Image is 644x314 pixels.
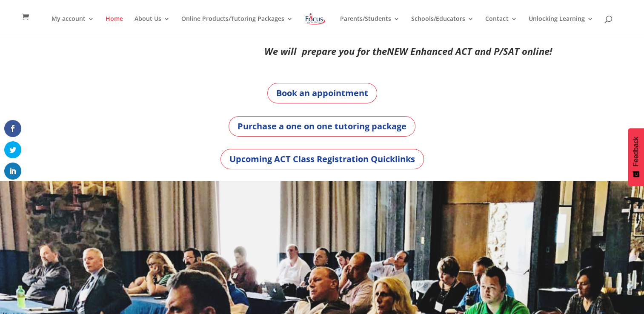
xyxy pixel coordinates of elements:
[628,128,644,186] button: Feedback - Show survey
[181,16,293,36] a: Online Products/Tutoring Packages
[264,45,387,57] em: We will prepare you for the
[52,16,94,36] a: My account
[220,149,424,169] a: Upcoming ACT Class Registration Quicklinks
[340,16,400,36] a: Parents/Students
[229,116,415,137] a: Purchase a one on one tutoring package
[106,16,123,36] a: Home
[411,16,474,36] a: Schools/Educators
[387,45,552,57] em: NEW Enhanced ACT and P/SAT online!
[485,16,517,36] a: Contact
[528,16,593,36] a: Unlocking Learning
[632,137,640,166] span: Feedback
[267,83,377,103] a: Book an appointment
[135,16,170,36] a: About Us
[304,11,326,27] img: Focus on Learning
